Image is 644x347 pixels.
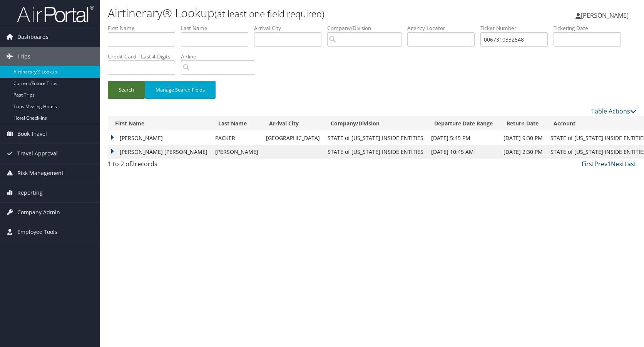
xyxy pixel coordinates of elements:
[582,160,594,168] a: First
[624,160,636,168] a: Last
[480,24,554,32] label: Ticket Number
[17,144,58,163] span: Travel Approval
[554,24,627,32] label: Ticketing Date
[181,24,254,32] label: Last Name
[108,145,211,159] td: [PERSON_NAME] [PERSON_NAME]
[427,116,500,131] th: Departure Date Range: activate to sort column ascending
[254,24,327,32] label: Arrival City
[17,163,64,183] span: Risk Management
[211,145,262,159] td: [PERSON_NAME]
[327,24,407,32] label: Company/Division
[211,131,262,145] td: PACKER
[591,107,636,115] a: Table Actions
[427,145,500,159] td: [DATE] 10:45 AM
[324,145,427,159] td: STATE of [US_STATE] INSIDE ENTITIES
[17,27,49,47] span: Dashboards
[407,24,480,32] label: Agency Locator
[262,131,324,145] td: [GEOGRAPHIC_DATA]
[500,131,547,145] td: [DATE] 9:30 PM
[607,160,611,168] a: 1
[575,4,636,27] a: [PERSON_NAME]
[108,131,211,145] td: [PERSON_NAME]
[594,160,607,168] a: Prev
[427,131,500,145] td: [DATE] 5:45 PM
[145,81,216,99] button: Manage Search Fields
[17,183,43,202] span: Reporting
[214,7,325,20] small: (at least one field required)
[324,131,427,145] td: STATE of [US_STATE] INSIDE ENTITIES
[17,5,94,23] img: airportal-logo.png
[211,116,262,131] th: Last Name: activate to sort column ascending
[108,24,181,32] label: First Name
[108,116,211,131] th: First Name: activate to sort column ascending
[108,81,145,99] button: Search
[500,116,547,131] th: Return Date: activate to sort column ascending
[17,124,47,143] span: Book Travel
[17,222,57,242] span: Employee Tools
[324,116,427,131] th: Company/Division
[17,203,60,222] span: Company Admin
[108,159,231,172] div: 1 to 2 of records
[108,5,460,21] h1: Airtinerary® Lookup
[500,145,547,159] td: [DATE] 2:30 PM
[611,160,624,168] a: Next
[581,11,629,20] span: [PERSON_NAME]
[262,116,324,131] th: Arrival City: activate to sort column ascending
[108,53,181,60] label: Credit Card - Last 4 Digits
[181,53,261,60] label: Airline
[17,47,30,66] span: Trips
[131,160,135,168] span: 2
